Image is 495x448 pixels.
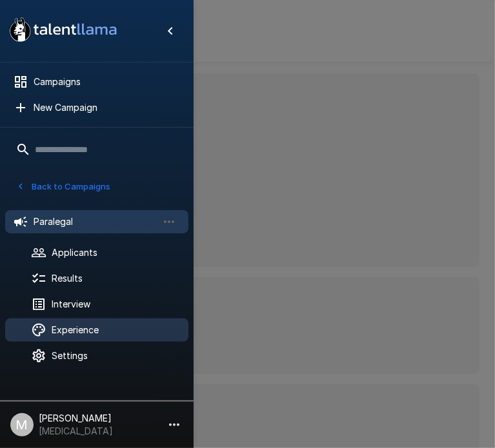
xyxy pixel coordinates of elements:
[5,241,188,264] div: Applicants
[52,272,178,285] span: Results
[34,75,178,88] span: Campaigns
[5,318,188,342] div: Experience
[5,96,188,119] div: New Campaign
[5,293,188,316] div: Interview
[39,412,113,425] p: [PERSON_NAME]
[34,101,178,114] span: New Campaign
[52,324,178,336] span: Experience
[157,18,183,44] button: Hide menu
[52,298,178,311] span: Interview
[34,215,157,228] span: Paralegal
[5,210,188,233] div: Paralegal
[39,425,113,438] p: [MEDICAL_DATA]
[5,267,188,290] div: Results
[13,177,114,197] button: Back to Campaigns
[5,344,188,367] div: Settings
[5,70,188,93] div: Campaigns
[10,413,34,436] div: M
[52,349,178,362] span: Settings
[52,246,178,259] span: Applicants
